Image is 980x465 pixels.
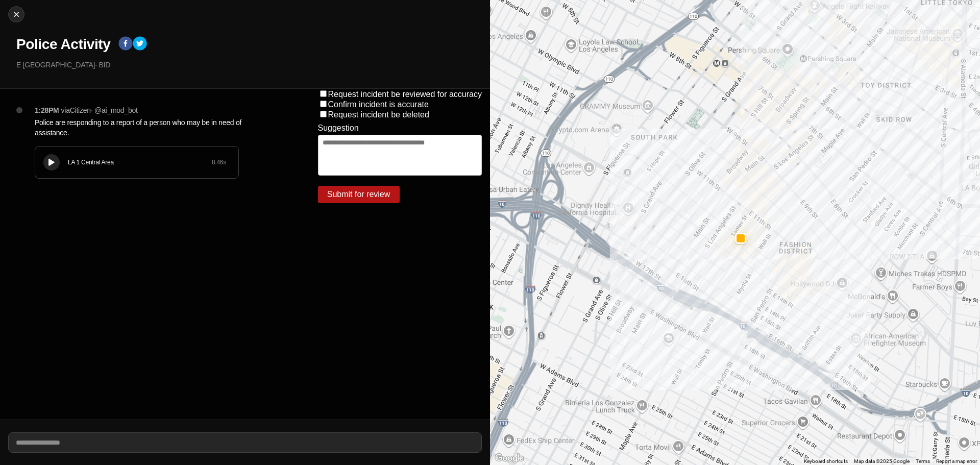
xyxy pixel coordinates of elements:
p: Police are responding to a report of a person who may be in need of assistance. [35,117,277,138]
button: facebook [118,36,133,53]
button: cancel [8,6,24,22]
img: Google [493,452,526,465]
span: Map data ©2025 Google [854,458,910,464]
a: Report a map error [936,458,977,464]
p: via Citizen · @ ai_mod_bot [61,105,138,115]
button: Submit for review [318,186,400,203]
label: Confirm incident is accurate [328,100,429,109]
p: E [GEOGRAPHIC_DATA] · BID [16,60,482,70]
img: cancel [11,9,21,19]
label: Request incident be reviewed for accuracy [328,90,482,99]
button: Keyboard shortcuts [804,458,848,465]
label: Request incident be deleted [328,110,429,119]
a: Terms (opens in new tab) [916,458,930,464]
a: Open this area in Google Maps (opens a new window) [493,452,526,465]
h1: Police Activity [16,35,110,54]
div: 8.46 s [212,158,226,166]
div: LA 1 Central Area [68,158,212,166]
p: 1:28PM [35,105,59,115]
label: Suggestion [318,124,359,133]
button: twitter [133,36,147,53]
